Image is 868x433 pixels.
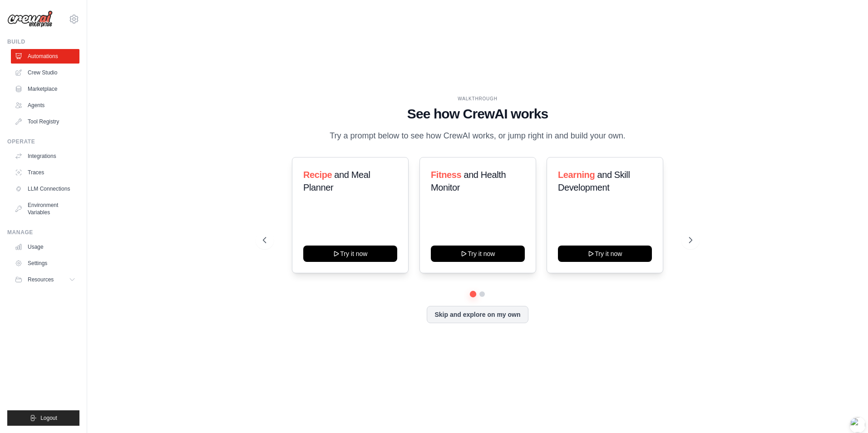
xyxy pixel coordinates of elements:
span: Logout [40,414,57,422]
span: Fitness [431,170,461,180]
img: Logo [7,10,53,28]
div: Operate [7,138,79,145]
a: Agents [11,98,79,113]
span: Recipe [303,170,332,180]
a: Marketplace [11,82,79,96]
a: Environment Variables [11,198,79,220]
button: Try it now [431,246,525,262]
button: Skip and explore on my own [427,306,528,323]
a: Automations [11,49,79,64]
span: and Health Monitor [431,170,506,192]
button: Try it now [558,246,652,262]
div: WALKTHROUGH [263,95,692,102]
a: Traces [11,165,79,180]
div: Manage [7,229,79,236]
span: and Meal Planner [303,170,370,192]
a: Usage [11,240,79,254]
a: LLM Connections [11,182,79,196]
span: Learning [558,170,595,180]
a: Integrations [11,149,79,163]
button: Resources [11,272,79,287]
button: Logout [7,410,79,426]
div: Build [7,38,79,45]
a: Crew Studio [11,65,79,80]
span: Resources [28,276,54,283]
a: Settings [11,256,79,271]
button: Try it now [303,246,397,262]
a: Tool Registry [11,114,79,129]
h1: See how CrewAI works [263,106,692,122]
p: Try a prompt below to see how CrewAI works, or jump right in and build your own. [325,129,630,143]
